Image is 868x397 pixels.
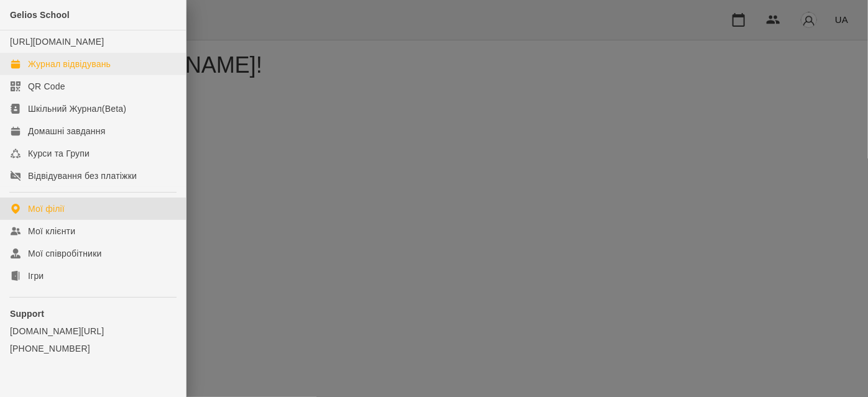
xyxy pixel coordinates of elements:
div: Ігри [28,270,44,282]
div: Мої співробітники [28,247,102,260]
div: Шкільний Журнал(Beta) [28,103,126,115]
div: Курси та Групи [28,147,90,160]
span: Gelios School [10,10,70,20]
div: Мої клієнти [28,225,75,237]
a: [URL][DOMAIN_NAME] [10,37,104,47]
div: Мої філії [28,203,65,215]
div: Відвідування без платіжки [28,170,137,182]
a: [DOMAIN_NAME][URL] [10,325,176,337]
a: [PHONE_NUMBER] [10,342,176,355]
div: QR Code [28,80,65,93]
div: Домашні завдання [28,125,105,137]
p: Support [10,308,176,320]
div: Журнал відвідувань [28,58,111,70]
